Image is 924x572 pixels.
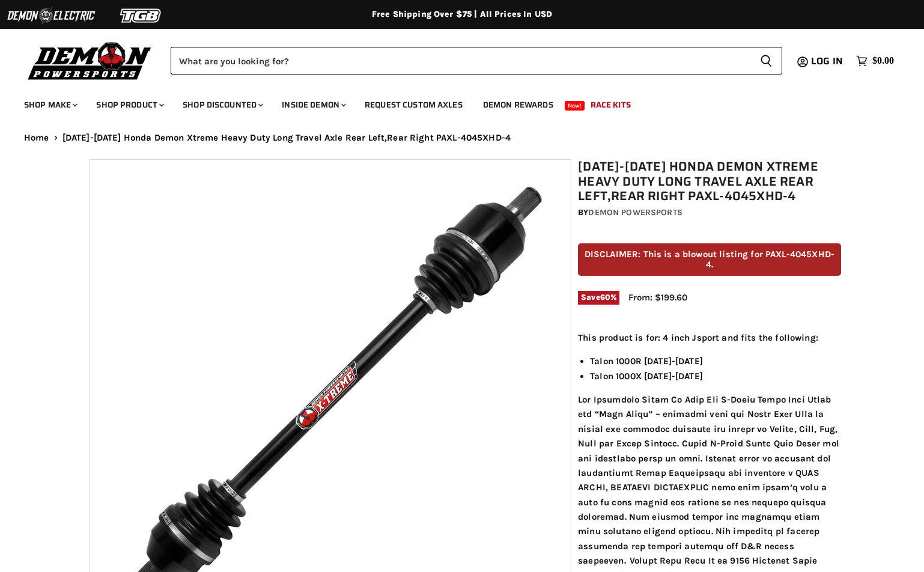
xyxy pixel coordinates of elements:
a: Shop Discounted [174,93,270,117]
span: From: $199.60 [628,292,687,303]
a: Request Custom Axles [356,93,472,117]
a: Home [24,133,49,143]
p: DISCLAIMER: This is a blowout listing for PAXL-4045XHD-4. [578,243,840,276]
a: Demon Rewards [474,93,562,117]
a: Shop Make [15,93,85,117]
input: Search [171,47,750,75]
img: Demon Electric Logo 2 [6,4,96,27]
li: Talon 1000R [DATE]-[DATE] [590,354,840,368]
a: Demon Powersports [588,207,682,218]
form: Product [171,47,782,75]
h1: [DATE]-[DATE] Honda Demon Xtreme Heavy Duty Long Travel Axle Rear Left,Rear Right PAXL-4045XHD-4 [578,159,840,204]
img: TGB Logo 2 [96,4,186,27]
span: [DATE]-[DATE] Honda Demon Xtreme Heavy Duty Long Travel Axle Rear Left,Rear Right PAXL-4045XHD-4 [62,133,511,143]
span: $0.00 [872,55,894,67]
span: Save % [578,291,619,304]
span: New! [565,101,585,111]
a: Race Kits [582,93,640,117]
img: Demon Powersports [24,39,156,82]
a: Shop Product [87,93,171,117]
a: $0.00 [850,52,900,70]
button: Search [750,47,782,75]
div: by [578,206,840,219]
a: Inside Demon [273,93,353,117]
li: Talon 1000X [DATE]-[DATE] [590,369,840,383]
p: This product is for: 4 inch Jsport and fits the following: [578,330,840,345]
ul: Main menu [15,88,891,117]
span: 60 [600,293,610,302]
a: Log in [806,56,850,67]
span: Log in [811,53,843,68]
